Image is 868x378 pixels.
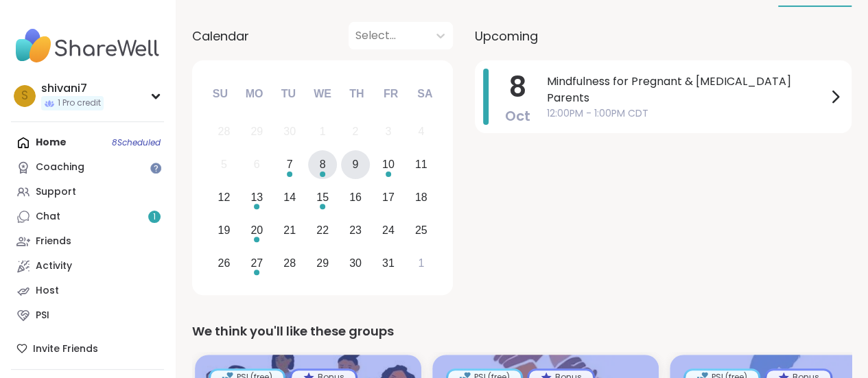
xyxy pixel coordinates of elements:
[283,122,296,141] div: 30
[207,115,437,279] div: month 2025-10
[382,221,395,239] div: 24
[382,155,395,174] div: 10
[307,79,338,109] div: We
[218,254,230,272] div: 26
[11,303,164,328] a: PSI
[547,106,827,121] span: 12:00PM - 1:00PM CDT
[382,254,395,272] div: 31
[406,248,436,278] div: Choose Saturday, November 1st, 2025
[21,87,28,105] span: s
[418,254,424,272] div: 1
[242,215,272,245] div: Choose Monday, October 20th, 2025
[505,106,530,126] span: Oct
[36,185,76,199] div: Support
[406,215,436,245] div: Choose Saturday, October 25th, 2025
[11,155,164,180] a: Coaching
[36,309,49,322] div: PSI
[375,79,406,109] div: Fr
[415,221,427,239] div: 25
[373,150,403,180] div: Choose Friday, October 10th, 2025
[415,188,427,206] div: 18
[352,155,358,174] div: 9
[382,188,395,206] div: 17
[373,183,403,213] div: Choose Friday, October 17th, 2025
[373,248,403,278] div: Choose Friday, October 31st, 2025
[250,254,263,272] div: 27
[221,155,227,174] div: 5
[475,27,538,45] span: Upcoming
[209,117,239,147] div: Not available Sunday, September 28th, 2025
[308,117,338,147] div: Not available Wednesday, October 1st, 2025
[352,122,358,141] div: 2
[242,248,272,278] div: Choose Monday, October 27th, 2025
[250,188,263,206] div: 13
[273,79,303,109] div: Tu
[509,68,526,106] span: 8
[36,161,84,174] div: Coaching
[275,150,305,180] div: Choose Tuesday, October 7th, 2025
[308,150,338,180] div: Choose Wednesday, October 8th, 2025
[308,183,338,213] div: Choose Wednesday, October 15th, 2025
[418,122,424,141] div: 4
[349,221,362,239] div: 23
[153,211,156,223] span: 1
[308,215,338,245] div: Choose Wednesday, October 22nd, 2025
[316,221,329,239] div: 22
[275,183,305,213] div: Choose Tuesday, October 14th, 2025
[341,215,371,245] div: Choose Thursday, October 23rd, 2025
[242,150,272,180] div: Not available Monday, October 6th, 2025
[349,188,362,206] div: 16
[283,254,296,272] div: 28
[150,163,161,174] iframe: Spotlight
[341,117,371,147] div: Not available Thursday, October 2nd, 2025
[11,22,164,70] img: ShareWell Nav Logo
[192,322,852,341] div: We think you'll like these groups
[275,215,305,245] div: Choose Tuesday, October 21st, 2025
[373,117,403,147] div: Not available Friday, October 3rd, 2025
[209,215,239,245] div: Choose Sunday, October 19th, 2025
[209,183,239,213] div: Choose Sunday, October 12th, 2025
[406,183,436,213] div: Choose Saturday, October 18th, 2025
[250,122,263,141] div: 29
[242,117,272,147] div: Not available Monday, September 29th, 2025
[192,27,249,45] span: Calendar
[218,221,230,239] div: 19
[415,155,427,174] div: 11
[283,188,296,206] div: 14
[11,204,164,229] a: Chat1
[320,122,326,141] div: 1
[41,81,104,96] div: shivani7
[316,254,329,272] div: 29
[406,150,436,180] div: Choose Saturday, October 11th, 2025
[36,210,60,224] div: Chat
[547,73,827,106] span: Mindfulness for Pregnant & [MEDICAL_DATA] Parents
[320,155,326,174] div: 8
[250,221,263,239] div: 20
[11,180,164,204] a: Support
[373,215,403,245] div: Choose Friday, October 24th, 2025
[341,183,371,213] div: Choose Thursday, October 16th, 2025
[254,155,260,174] div: 6
[341,150,371,180] div: Choose Thursday, October 9th, 2025
[36,259,72,273] div: Activity
[11,279,164,303] a: Host
[275,248,305,278] div: Choose Tuesday, October 28th, 2025
[11,229,164,254] a: Friends
[385,122,391,141] div: 3
[209,248,239,278] div: Choose Sunday, October 26th, 2025
[242,183,272,213] div: Choose Monday, October 13th, 2025
[308,248,338,278] div: Choose Wednesday, October 29th, 2025
[239,79,269,109] div: Mo
[406,117,436,147] div: Not available Saturday, October 4th, 2025
[341,248,371,278] div: Choose Thursday, October 30th, 2025
[58,97,101,109] span: 1 Pro credit
[11,336,164,361] div: Invite Friends
[209,150,239,180] div: Not available Sunday, October 5th, 2025
[218,122,230,141] div: 28
[349,254,362,272] div: 30
[36,284,59,298] div: Host
[36,235,71,248] div: Friends
[287,155,293,174] div: 7
[410,79,440,109] div: Sa
[342,79,372,109] div: Th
